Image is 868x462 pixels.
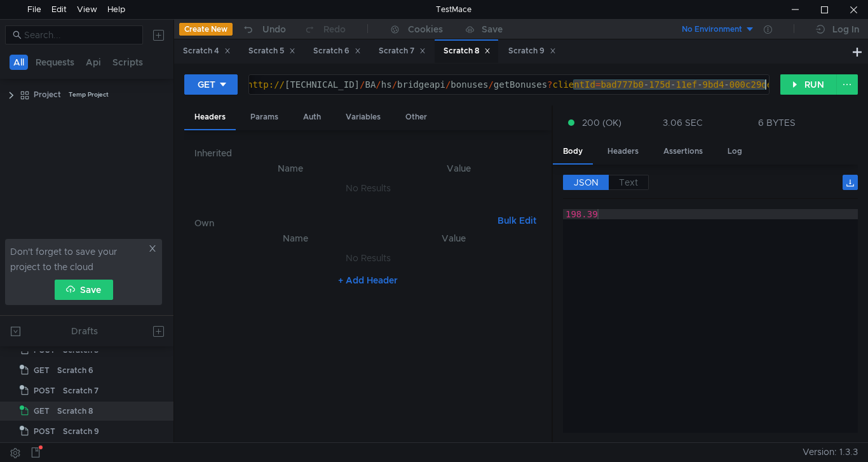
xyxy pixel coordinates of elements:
[34,361,50,380] span: GET
[233,20,295,39] button: Undo
[293,105,331,129] div: Auth
[34,85,61,104] div: Project
[582,116,621,130] span: 200 (OK)
[34,422,55,441] span: POST
[82,55,105,70] button: Api
[376,161,541,176] th: Value
[492,213,541,228] button: Bulk Edit
[508,44,556,58] div: Scratch 9
[408,22,443,37] div: Cookies
[248,44,295,58] div: Scratch 5
[71,323,98,339] div: Drafts
[198,78,215,92] div: GET
[194,215,492,231] h6: Own
[34,381,55,400] span: POST
[205,161,376,176] th: Name
[553,140,593,165] div: Body
[482,25,503,34] div: Save
[444,44,491,58] div: Scratch 8
[183,44,231,58] div: Scratch 4
[109,55,147,70] button: Scripts
[619,177,638,188] span: Text
[63,381,98,400] div: Scratch 7
[346,252,391,264] nz-embed-empty: No Results
[597,140,649,163] div: Headers
[395,105,437,129] div: Other
[667,19,755,39] button: No Environment
[832,22,859,37] div: Log In
[574,177,599,188] span: JSON
[24,28,135,42] input: Search...
[57,402,93,421] div: Scratch 8
[10,244,146,275] span: Don't forget to save your project to the cloud
[262,22,286,37] div: Undo
[758,117,796,128] div: 6 BYTES
[184,74,238,95] button: GET
[333,273,403,288] button: + Add Header
[194,146,541,161] h6: Inherited
[215,231,376,246] th: Name
[346,182,391,194] nz-embed-empty: No Results
[653,140,713,163] div: Assertions
[184,105,236,130] div: Headers
[376,231,531,246] th: Value
[295,20,355,39] button: Redo
[240,105,288,129] div: Params
[179,23,233,36] button: Create New
[323,22,346,37] div: Redo
[313,44,361,58] div: Scratch 6
[63,422,99,441] div: Scratch 9
[663,117,703,128] div: 3.06 SEC
[55,280,113,300] button: Save
[803,443,858,461] span: Version: 1.3.3
[34,402,50,421] span: GET
[379,44,426,58] div: Scratch 7
[336,105,391,129] div: Variables
[69,85,109,104] div: Temp Project
[10,55,28,70] button: All
[57,361,93,380] div: Scratch 6
[780,74,837,95] button: RUN
[717,140,752,163] div: Log
[32,55,78,70] button: Requests
[682,24,742,36] div: No Environment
